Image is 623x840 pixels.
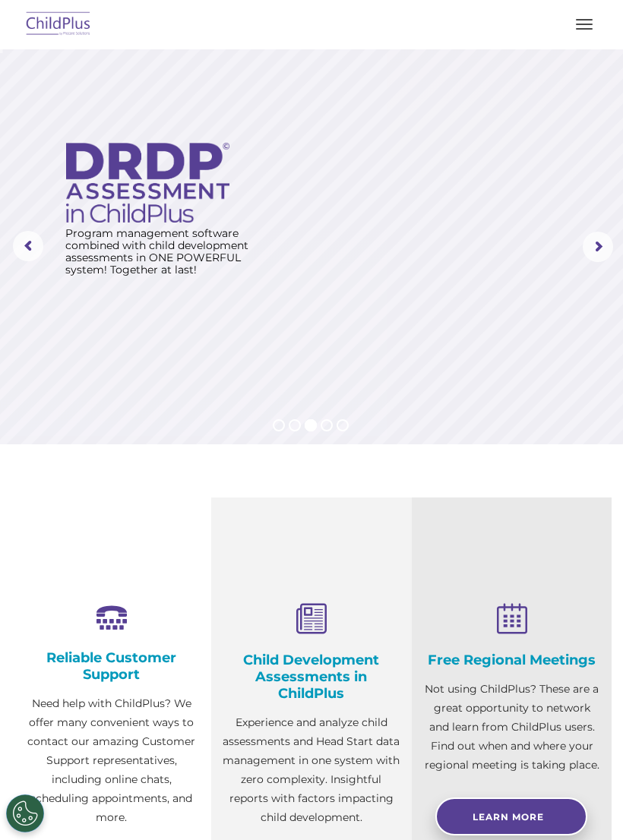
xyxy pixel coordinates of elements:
[65,291,150,314] a: Learn More
[23,7,94,43] img: ChildPlus by Procare Solutions
[6,794,44,832] button: Cookies Settings
[223,713,400,827] p: Experience and analyze child assessments and Head Start data management in one system with zero c...
[423,680,600,775] p: Not using ChildPlus? These are a great opportunity to network and learn from ChildPlus users. Fin...
[23,649,200,683] h4: Reliable Customer Support
[65,227,264,276] rs-layer: Program management software combined with child development assessments in ONE POWERFUL system! T...
[223,652,400,702] h4: Child Development Assessments in ChildPlus
[66,143,229,223] img: DRDP Assessment in ChildPlus
[423,652,600,668] h4: Free Regional Meetings
[473,811,544,823] span: Learn More
[435,797,587,835] a: Learn More
[23,694,200,827] p: Need help with ChildPlus? We offer many convenient ways to contact our amazing Customer Support r...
